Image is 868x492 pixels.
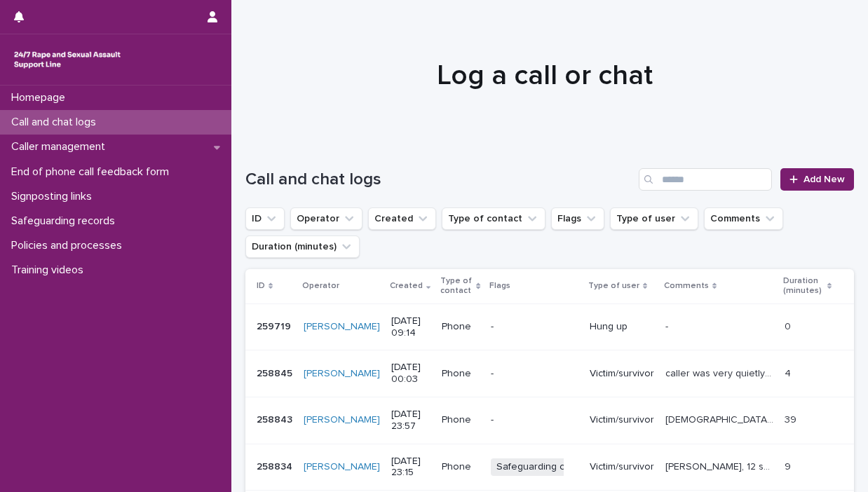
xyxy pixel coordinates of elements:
[6,264,95,277] p: Training videos
[245,397,854,444] tr: 258843258843 [PERSON_NAME] [DATE] 23:57Phone-Victim/survivor[DEMOGRAPHIC_DATA] sounding caller, v...
[442,321,480,333] p: Phone
[665,365,776,380] p: caller was very quietly spoken, hard to hear, said nighttime was worse, tired to explore how the ...
[257,411,295,426] p: 258843
[665,458,776,473] p: Safia, 12 subjected to CSA by a boy & assaulted several times by a girl and another boy. Caller d...
[785,318,794,333] p: 0
[785,411,799,426] p: 39
[491,321,578,333] p: -
[6,239,133,252] p: Policies and processes
[590,321,654,333] p: Hung up
[442,414,480,426] p: Phone
[391,456,430,479] p: [DATE] 23:15
[665,411,776,426] p: Female sounding caller, very distressed in FB, supported caller. Then explored that blame lies wi...
[391,362,430,385] p: [DATE] 00:03
[391,409,430,432] p: [DATE] 23:57
[551,207,604,230] button: Flags
[442,461,480,473] p: Phone
[245,170,633,190] h1: Call and chat logs
[489,278,510,294] p: Flags
[664,278,709,294] p: Comments
[440,273,473,299] p: Type of contact
[390,278,423,294] p: Created
[704,207,783,230] button: Comments
[665,318,671,333] p: -
[6,116,107,129] p: Call and chat logs
[442,368,480,380] p: Phone
[257,365,295,380] p: 258845
[257,458,295,473] p: 258834
[6,165,180,179] p: End of phone call feedback form
[6,190,103,203] p: Signposting links
[245,207,285,230] button: ID
[245,235,360,258] button: Duration (minutes)
[257,318,294,333] p: 259719
[304,461,380,473] a: [PERSON_NAME]
[610,207,698,230] button: Type of user
[304,368,380,380] a: [PERSON_NAME]
[304,414,380,426] a: [PERSON_NAME]
[780,168,854,191] a: Add New
[491,414,578,426] p: -
[639,168,772,191] input: Search
[290,207,362,230] button: Operator
[245,444,854,491] tr: 258834258834 [PERSON_NAME] [DATE] 23:15PhoneSafeguarding concernVictim/survivor[PERSON_NAME], 12 ...
[245,350,854,397] tr: 258845258845 [PERSON_NAME] [DATE] 00:03Phone-Victim/survivorcaller was very quietly spoken, hard ...
[491,368,578,380] p: -
[368,207,436,230] button: Created
[803,175,845,184] span: Add New
[590,368,654,380] p: Victim/survivor
[588,278,639,294] p: Type of user
[6,214,126,228] p: Safeguarding records
[6,140,116,153] p: Caller management
[257,278,265,294] p: ID
[302,278,339,294] p: Operator
[391,315,430,339] p: [DATE] 09:14
[442,207,545,230] button: Type of contact
[785,365,794,380] p: 4
[785,458,794,473] p: 9
[304,321,380,333] a: [PERSON_NAME]
[590,414,654,426] p: Victim/survivor
[491,458,602,476] span: Safeguarding concern
[245,303,854,350] tr: 259719259719 [PERSON_NAME] [DATE] 09:14Phone-Hung up-- 00
[245,59,843,93] h1: Log a call or chat
[6,91,76,104] p: Homepage
[11,46,123,74] img: rhQMoQhaT3yELyF149Cw
[590,461,654,473] p: Victim/survivor
[783,273,824,299] p: Duration (minutes)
